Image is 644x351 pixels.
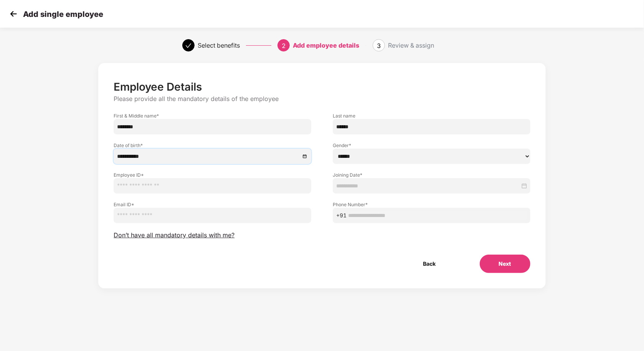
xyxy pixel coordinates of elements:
[114,142,311,149] label: Date of birth
[114,80,530,93] p: Employee Details
[333,172,530,178] label: Joining Date
[388,39,434,51] div: Review & assign
[480,255,530,273] button: Next
[377,42,381,50] span: 3
[114,172,311,178] label: Employee ID
[185,43,192,49] span: check
[114,95,530,103] p: Please provide all the mandatory details of the employee
[333,201,530,208] label: Phone Number
[114,201,311,208] label: Email ID
[282,42,286,50] span: 2
[336,211,347,220] span: +91
[23,10,103,19] p: Add single employee
[198,39,240,51] div: Select benefits
[293,39,359,51] div: Add employee details
[333,113,530,119] label: Last name
[333,142,530,149] label: Gender
[404,255,455,273] button: Back
[114,113,311,119] label: First & Middle name
[8,8,19,20] img: svg+xml;base64,PHN2ZyB4bWxucz0iaHR0cDovL3d3dy53My5vcmcvMjAwMC9zdmciIHdpZHRoPSIzMCIgaGVpZ2h0PSIzMC...
[114,231,234,239] span: Don’t have all mandatory details with me?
